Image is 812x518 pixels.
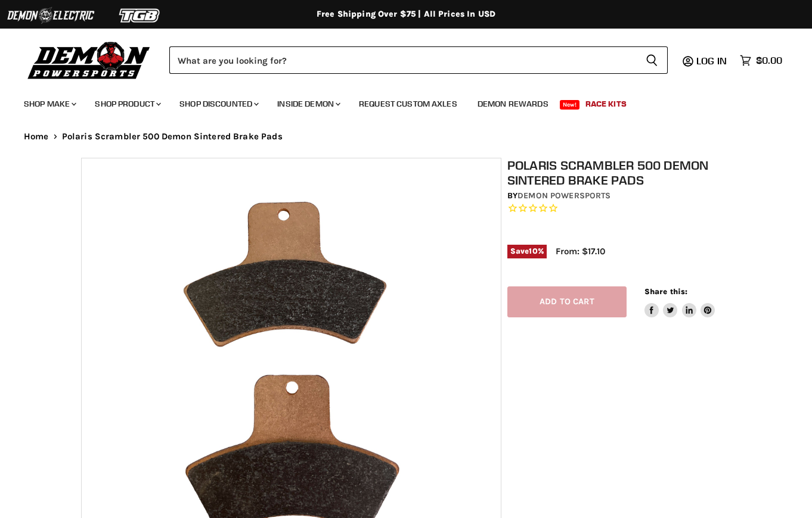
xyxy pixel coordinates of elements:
span: Rated 0.0 out of 5 stars 0 reviews [507,202,737,215]
a: Shop Discounted [171,92,266,116]
input: Search [169,46,636,74]
span: From: $17.10 [556,246,605,257]
a: Demon Powersports [517,191,610,201]
h1: Polaris Scrambler 500 Demon Sintered Brake Pads [507,158,737,188]
a: Shop Make [15,92,83,116]
span: Log in [696,55,727,67]
span: Share this: [644,287,687,296]
img: Demon Electric Logo 2 [6,4,95,27]
img: TGB Logo 2 [95,4,185,27]
a: Inside Demon [268,92,348,116]
form: Product [169,46,668,74]
a: Home [24,132,49,142]
span: Polaris Scrambler 500 Demon Sintered Brake Pads [62,132,283,142]
a: Log in [691,55,734,66]
span: 10 [529,246,537,255]
a: Request Custom Axles [350,92,466,116]
a: $0.00 [734,52,788,69]
a: Shop Product [86,92,168,116]
a: Demon Rewards [469,92,557,116]
span: New! [560,100,580,110]
aside: Share this: [644,286,715,318]
span: $0.00 [756,55,782,66]
img: Demon Powersports [24,39,154,81]
button: Search [636,46,668,74]
div: by [507,189,737,202]
a: Race Kits [577,92,636,116]
span: Save % [507,245,547,258]
ul: Main menu [15,87,779,116]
